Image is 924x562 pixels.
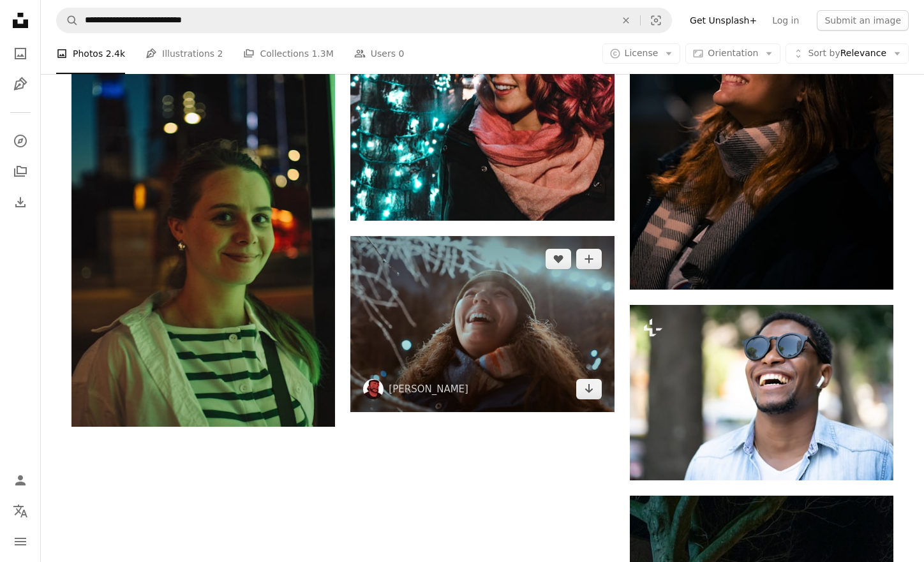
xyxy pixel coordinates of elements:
[641,8,671,33] button: Visual search
[363,379,384,399] img: Go to Maxim Tolchinskiy's profile
[218,47,223,61] span: 2
[808,48,840,58] span: Sort by
[682,10,764,31] a: Get Unsplash+
[8,159,33,184] a: Collections
[764,10,807,31] a: Log in
[8,71,33,97] a: Illustrations
[576,249,602,269] button: Add to Collection
[8,189,33,215] a: Download History
[8,128,33,154] a: Explore
[56,8,672,33] form: Find visuals sitewide
[8,41,33,66] a: Photos
[145,33,223,74] a: Illustrations 2
[350,318,614,329] a: a person wearing a hat
[817,10,909,31] button: Submit an image
[57,8,78,33] button: Search Unsplash
[612,8,640,33] button: Clear
[350,236,614,411] img: a person wearing a hat
[398,47,404,61] span: 0
[630,305,893,480] img: African american man wearing sunglasses and smiling while walking outdoors on the street. Urban c...
[576,379,602,399] a: Download
[8,468,33,493] a: Log in / Sign up
[8,498,33,524] button: Language
[243,33,333,74] a: Collections 1.3M
[625,48,659,58] span: License
[546,249,571,269] button: Like
[311,47,333,61] span: 1.3M
[8,8,33,36] a: Home — Unsplash
[602,43,681,64] button: License
[389,383,468,396] a: [PERSON_NAME]
[71,223,335,234] a: A woman smiles in a city at night.
[354,33,405,74] a: Users 0
[8,529,33,554] button: Menu
[708,48,758,58] span: Orientation
[685,43,780,64] button: Orientation
[808,47,886,60] span: Relevance
[630,387,893,398] a: African american man wearing sunglasses and smiling while walking outdoors on the street. Urban c...
[71,31,335,427] img: A woman smiles in a city at night.
[786,43,909,64] button: Sort byRelevance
